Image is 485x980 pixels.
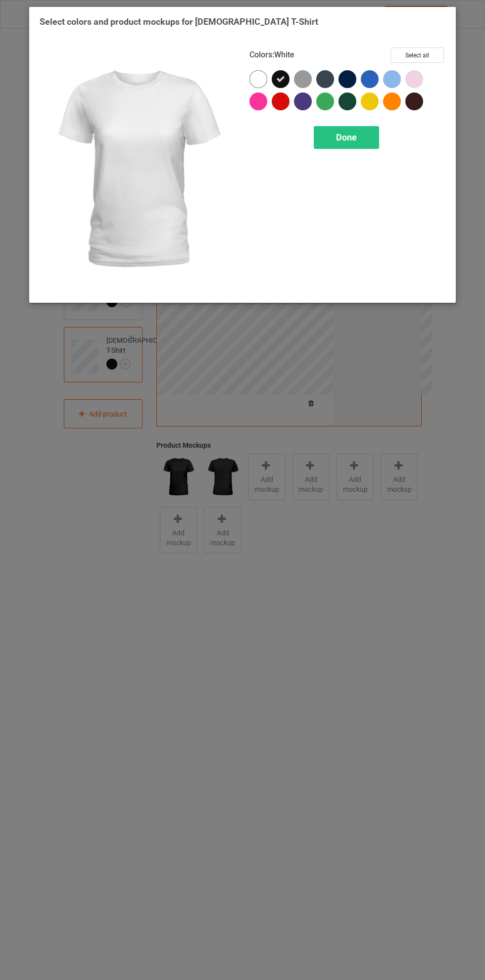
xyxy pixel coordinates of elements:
span: Select colors and product mockups for [DEMOGRAPHIC_DATA] T-Shirt [40,16,318,27]
button: Select all [390,47,444,63]
h4: : [249,50,294,60]
span: Done [336,132,357,142]
span: White [274,50,294,59]
img: regular.jpg [40,47,236,292]
span: Colors [249,50,272,59]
